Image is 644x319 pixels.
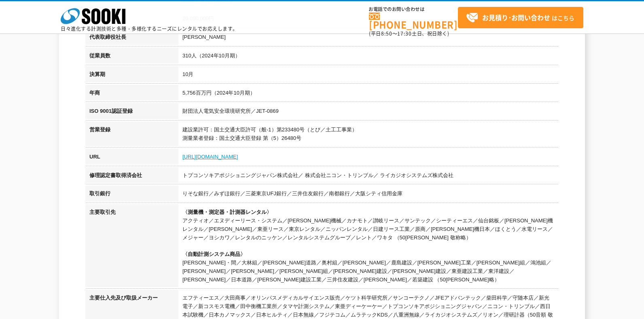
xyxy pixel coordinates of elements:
span: 17:30 [397,30,412,37]
th: 主要取引先 [85,204,178,290]
a: お見積り･お問い合わせはこちら [458,7,583,28]
a: [PHONE_NUMBER] [369,13,458,29]
td: 310人（2024年10月期） [178,48,559,66]
td: 建設業許可：国土交通大臣許可（般-1）第233480号（とび／土工工事業） 測量業者登録：国土交通大臣登録 第（5）26480号 [178,122,559,149]
span: 〈測量機・測定器・計測器レンタル〉 [182,209,272,215]
a: [URL][DOMAIN_NAME] [182,154,238,160]
td: りそな銀行／みずほ銀行／三菱東京UFJ銀行／三井住友銀行／南都銀行／大阪シティ信用金庫 [178,186,559,204]
th: 取引銀行 [85,186,178,204]
span: 〈自動計測システム商品〉 [182,251,246,257]
th: 代表取締役社長 [85,29,178,48]
th: 年商 [85,85,178,104]
strong: お見積り･お問い合わせ [482,13,550,22]
span: (平日 ～ 土日、祝日除く) [369,30,449,37]
th: 決算期 [85,66,178,85]
th: 従業員数 [85,48,178,66]
td: 5,756百万円（2024年10月期） [178,85,559,104]
td: 10月 [178,66,559,85]
th: 修理認定書取得済会社 [85,167,178,186]
th: ISO 9001認証登録 [85,103,178,122]
span: 8:50 [381,30,392,37]
th: 営業登録 [85,122,178,149]
td: [PERSON_NAME] [178,29,559,48]
td: 財団法人電気安全環境研究所／JET-0869 [178,103,559,122]
span: お電話でのお問い合わせは [369,7,458,12]
p: 日々進化する計測技術と多種・多様化するニーズにレンタルでお応えします。 [61,26,238,31]
th: URL [85,149,178,167]
span: はこちら [466,12,574,24]
td: アクティオ／エヌディーリース・システム／[PERSON_NAME]機械／カナモト／讃岐リース／サンテック／シーティーエス／仙台銘板／[PERSON_NAME]機レンタル／[PERSON_NAME... [178,204,559,290]
td: トプコンソキアポジショニングジャパン株式会社／ 株式会社ニコン・トリンブル／ ライカジオシステムズ株式会社 [178,167,559,186]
